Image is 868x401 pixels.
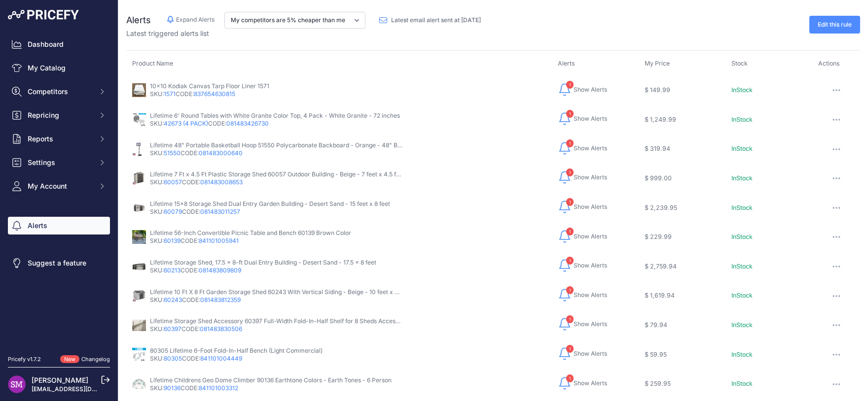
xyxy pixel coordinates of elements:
span: 1 [566,139,574,147]
a: Dashboard [8,35,110,53]
td: $ 149.99 [639,75,725,105]
button: Repricing [8,106,110,124]
a: 51550 [164,149,181,157]
span: Show Alerts [574,144,607,152]
span: InStock [731,321,753,329]
p: Lifetime 15x8 Storage Shed Dual Entry Garden Building - Desert Sand - 15 feet x 8 feet [150,200,390,208]
a: 081483000640 [199,149,243,157]
a: 841101004449 [200,355,242,362]
button: 1 Show Alerts [558,111,607,127]
span: Alerts [126,15,151,25]
button: 1 Show Alerts [558,140,607,156]
p: Latest triggered alerts list [126,29,489,38]
p: 80305 Lifetime 6-Foot Fold-In-Half Bench (Light Commercial) [150,347,323,355]
a: 60243 [164,296,182,303]
a: 90136 [164,384,181,392]
span: 1 [566,168,574,176]
span: InStock [731,263,753,270]
td: $ 2,239.95 [639,193,725,223]
p: SKU: CODE: [150,178,402,186]
span: Show Alerts [574,173,607,181]
a: 081483812359 [200,296,241,303]
span: Show Alerts [574,320,607,328]
span: Show Alerts [574,350,607,358]
button: Reports [8,130,110,148]
a: 42673 (4 PACK) [164,120,208,127]
a: 081483830506 [200,325,242,333]
p: SKU: CODE: [150,237,351,245]
td: $ 999.00 [639,164,725,193]
th: My Price [639,59,725,75]
button: 1 Show Alerts [558,199,607,215]
a: 60139 [164,237,181,244]
p: SKU: CODE: [150,208,390,216]
div: Pricefy v1.7.2 [8,355,41,364]
p: SKU: CODE: [150,149,402,157]
span: InStock [731,233,753,240]
span: Show Alerts [574,115,607,123]
p: Lifetime 7 Ft x 4.5 Ft Plastic Storage Shed 60057 Outdoor Building - Beige - 7 feet x 4.5 feet [150,170,402,178]
span: 1 [566,228,574,235]
p: SKU: CODE: [150,296,402,304]
span: InStock [731,86,753,94]
td: $ 319.94 [639,134,725,164]
span: InStock [731,380,753,387]
a: 081483809809 [199,267,241,274]
td: $ 1,619.94 [639,281,725,311]
span: Show Alerts [574,86,607,94]
td: $ 229.99 [639,223,725,252]
p: Lifetime Childrens Geo Dome Climber 90136 Earthtone Colors - Earth Tones - 6 Person [150,376,392,384]
a: 081483426730 [226,120,269,127]
p: Lifetime Storage Shed, 17.5 x 8-ft Dual Entry Building - Desert Sand - 17.5 x 8 feet [150,259,376,267]
span: InStock [731,116,753,123]
td: $ 259.95 [639,369,725,399]
button: Settings [8,154,110,171]
a: [PERSON_NAME] [32,376,88,384]
span: 1 [566,257,574,265]
nav: Sidebar [8,35,110,343]
a: 60397 [164,325,181,333]
a: Edit this rule [809,16,860,33]
span: Competitors [28,87,92,97]
a: 60057 [164,178,182,186]
a: Alerts [8,217,110,234]
p: SKU: CODE: [150,355,323,363]
span: 1 [566,345,574,353]
th: Alerts [552,59,639,75]
span: InStock [731,145,753,152]
a: 841101003312 [199,384,238,392]
button: 1 Show Alerts [558,169,607,185]
button: 1 Show Alerts [558,316,607,332]
span: 1 [566,374,574,382]
a: 60079 [164,208,182,215]
a: 081483011257 [200,208,240,215]
span: 1 [566,81,574,89]
a: 081483008653 [200,178,243,186]
span: Settings [28,158,92,167]
button: Expand Alerts [167,15,215,25]
button: 1 Show Alerts [558,82,607,98]
p: Lifetime 10 Ft X 8 Ft Garden Storage Shed 60243 With Vertical Siding - Beige - 10 feet x 8 feet [150,288,402,296]
span: Show Alerts [574,262,607,269]
p: SKU: CODE: [150,120,400,128]
span: New [60,355,79,364]
th: Stock [725,59,812,75]
button: Competitors [8,83,110,100]
a: 837654630815 [194,90,235,98]
button: 1 Show Alerts [558,258,607,273]
td: $ 1,249.99 [639,105,725,134]
button: 1 Show Alerts [558,346,607,362]
th: Actions [812,59,860,75]
a: 80305 [164,355,182,362]
button: 1 Show Alerts [558,375,607,391]
span: Reports [28,134,92,144]
img: Pricefy Logo [8,10,79,20]
span: Show Alerts [574,203,607,211]
p: Lifetime Storage Shed Accessory 60397 Full-Width Fold-In-Half Shelf for 8 Sheds Accessory add on ... [150,317,402,325]
span: 1 [566,110,574,118]
a: Changelog [81,356,110,363]
span: Repricing [28,110,92,120]
p: SKU: CODE: [150,267,376,274]
span: Show Alerts [574,291,607,299]
span: My Account [28,181,92,191]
